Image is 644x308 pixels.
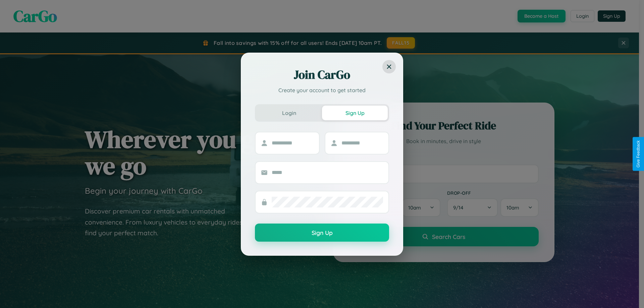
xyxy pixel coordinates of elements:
button: Login [256,106,322,120]
p: Create your account to get started [255,86,389,94]
div: Give Feedback [636,140,641,168]
button: Sign Up [322,106,388,120]
button: Sign Up [255,224,389,242]
h2: Join CarGo [255,67,389,83]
